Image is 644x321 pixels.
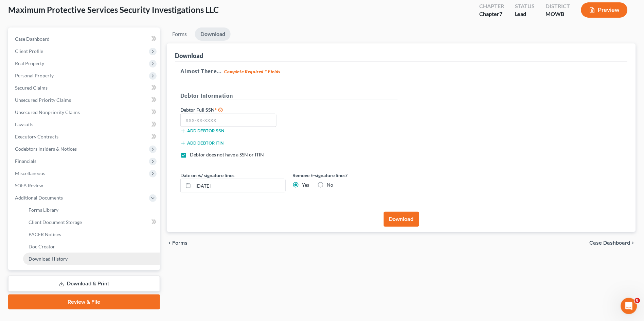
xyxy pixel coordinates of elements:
[180,67,622,75] h5: Almost There...
[635,298,640,303] span: 8
[180,92,398,100] h5: Debtor Information
[479,10,504,18] div: Chapter
[15,183,43,188] span: SOFA Review
[23,241,160,253] a: Doc Creator
[15,170,45,176] span: Miscellaneous
[15,36,50,42] span: Case Dashboard
[29,231,61,237] span: PACER Notices
[225,69,281,74] strong: Complete Required * Fields
[15,48,43,54] span: Client Profile
[15,134,58,139] span: Executory Contracts
[29,207,58,213] span: Forms Library
[292,172,398,179] label: Remove E-signature lines?
[515,10,535,18] div: Lead
[621,298,637,314] iframe: Intercom live chat
[15,121,33,127] span: Lawsuits
[180,128,224,134] button: Add debtor SSN
[10,106,160,118] a: Unsecured Nonpriority Claims
[15,97,71,103] span: Unsecured Priority Claims
[167,240,172,246] i: chevron_left
[175,52,203,60] div: Download
[10,131,160,143] a: Executory Contracts
[384,212,419,227] button: Download
[8,5,219,15] span: Maximum Protective Services Security Investigations LLC
[23,253,160,265] a: Download History
[167,240,197,246] button: chevron_left Forms
[581,2,628,18] button: Preview
[15,109,80,115] span: Unsecured Nonpriority Claims
[590,240,630,246] span: Case Dashboard
[15,85,48,91] span: Secured Claims
[180,172,234,179] label: Date on /s/ signature lines
[15,158,36,164] span: Financials
[10,94,160,106] a: Unsecured Priority Claims
[590,240,636,246] a: Case Dashboard chevron_right
[177,106,289,114] label: Debtor Full SSN
[10,33,160,45] a: Case Dashboard
[29,244,55,249] span: Doc Creator
[8,295,160,309] a: Review & File
[479,2,504,10] div: Chapter
[180,140,223,146] button: Add debtor ITIN
[10,118,160,131] a: Lawsuits
[23,216,160,228] a: Client Document Storage
[546,2,570,10] div: District
[10,82,160,94] a: Secured Claims
[302,182,309,188] label: Yes
[15,146,77,152] span: Codebtors Insiders & Notices
[10,180,160,192] a: SOFA Review
[29,219,82,225] span: Client Document Storage
[193,179,285,192] input: MM/DD/YYYY
[499,11,502,17] span: 7
[29,256,68,262] span: Download History
[190,151,264,158] label: Debtor does not have a SSN or ITIN
[23,204,160,216] a: Forms Library
[8,276,160,292] a: Download & Print
[15,73,54,78] span: Personal Property
[15,195,63,201] span: Additional Documents
[630,240,636,246] i: chevron_right
[515,2,535,10] div: Status
[23,228,160,241] a: PACER Notices
[180,114,276,127] input: XXX-XX-XXXX
[327,182,333,188] label: No
[195,27,231,41] a: Download
[167,27,192,41] a: Forms
[15,60,44,66] span: Real Property
[172,240,187,246] span: Forms
[546,10,570,18] div: MOWB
